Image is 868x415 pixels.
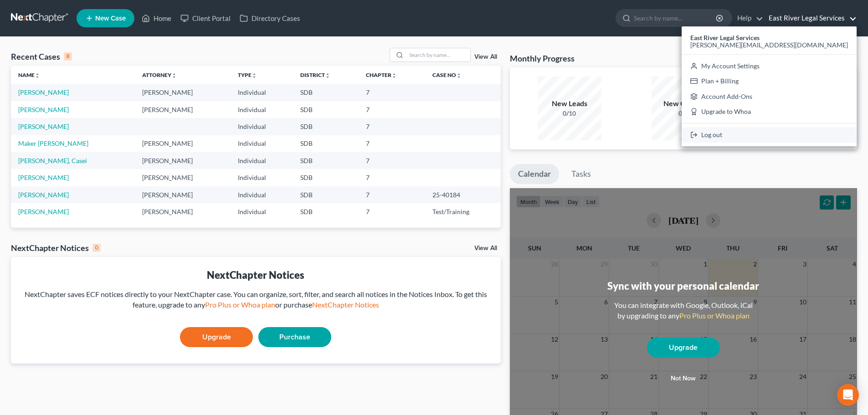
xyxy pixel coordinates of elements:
[538,109,601,118] div: 0/10
[359,118,425,135] td: 7
[474,54,497,60] a: View All
[180,327,253,347] a: Upgrade
[235,10,305,26] a: Directory Cases
[135,186,230,203] td: [PERSON_NAME]
[293,186,359,203] td: SDB
[733,10,763,26] a: Help
[425,203,501,220] td: Test/Training
[647,338,720,358] a: Upgrade
[135,203,230,220] td: [PERSON_NAME]
[135,152,230,169] td: [PERSON_NAME]
[359,169,425,186] td: 7
[142,72,177,78] a: Attorneyunfold_more
[682,26,857,146] div: East River Legal Services
[679,311,750,320] a: Pro Plus or Whoa plan
[92,244,101,252] div: 0
[95,15,126,22] span: New Case
[135,84,230,101] td: [PERSON_NAME]
[231,101,293,118] td: Individual
[611,300,756,321] div: You can integrate with Google, Outlook, iCal by upgrading to any
[176,10,235,26] a: Client Portal
[682,127,857,143] a: Log out
[690,34,760,41] strong: East River Legal Services
[652,98,715,109] div: New Clients
[231,135,293,152] td: Individual
[64,52,72,61] div: 8
[510,164,559,184] a: Calendar
[231,186,293,203] td: Individual
[359,203,425,220] td: 7
[238,72,257,78] a: Typeunfold_more
[231,203,293,220] td: Individual
[359,84,425,101] td: 7
[18,208,69,215] a: [PERSON_NAME]
[682,89,857,104] a: Account Add-Ons
[425,186,501,203] td: 25-40184
[252,73,257,78] i: unfold_more
[18,157,87,164] a: [PERSON_NAME], Casei
[231,152,293,169] td: Individual
[325,73,330,78] i: unfold_more
[538,98,601,109] div: New Leads
[18,174,69,181] a: [PERSON_NAME]
[634,10,717,26] input: Search by name...
[312,300,379,309] a: NextChapter Notices
[607,279,759,293] div: Sync with your personal calendar
[231,84,293,101] td: Individual
[563,164,599,184] a: Tasks
[647,369,720,388] button: Not now
[432,72,462,78] a: Case Nounfold_more
[682,104,857,120] a: Upgrade to Whoa
[293,118,359,135] td: SDB
[300,72,330,78] a: Districtunfold_more
[231,118,293,135] td: Individual
[231,169,293,186] td: Individual
[135,101,230,118] td: [PERSON_NAME]
[18,72,40,78] a: Nameunfold_more
[652,109,715,118] div: 0/1
[205,300,275,309] a: Pro Plus or Whoa plan
[135,135,230,152] td: [PERSON_NAME]
[682,73,857,89] a: Plan + Billing
[690,41,848,49] span: [PERSON_NAME][EMAIL_ADDRESS][DOMAIN_NAME]
[18,88,69,96] a: [PERSON_NAME]
[293,84,359,101] td: SDB
[359,152,425,169] td: 7
[293,101,359,118] td: SDB
[18,139,88,147] a: Maker [PERSON_NAME]
[764,10,857,26] a: East River Legal Services
[11,242,101,253] div: NextChapter Notices
[18,268,493,282] div: NextChapter Notices
[837,384,859,406] div: Open Intercom Messenger
[359,101,425,118] td: 7
[258,327,331,347] a: Purchase
[18,191,69,199] a: [PERSON_NAME]
[682,58,857,74] a: My Account Settings
[135,169,230,186] td: [PERSON_NAME]
[35,73,40,78] i: unfold_more
[366,72,397,78] a: Chapterunfold_more
[11,51,72,62] div: Recent Cases
[406,48,470,61] input: Search by name...
[18,106,69,113] a: [PERSON_NAME]
[391,73,397,78] i: unfold_more
[137,10,176,26] a: Home
[293,135,359,152] td: SDB
[456,73,462,78] i: unfold_more
[293,203,359,220] td: SDB
[474,245,497,251] a: View All
[293,152,359,169] td: SDB
[18,289,493,310] div: NextChapter saves ECF notices directly to your NextChapter case. You can organize, sort, filter, ...
[359,135,425,152] td: 7
[510,53,575,64] h3: Monthly Progress
[359,186,425,203] td: 7
[171,73,177,78] i: unfold_more
[18,123,69,130] a: [PERSON_NAME]
[293,169,359,186] td: SDB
